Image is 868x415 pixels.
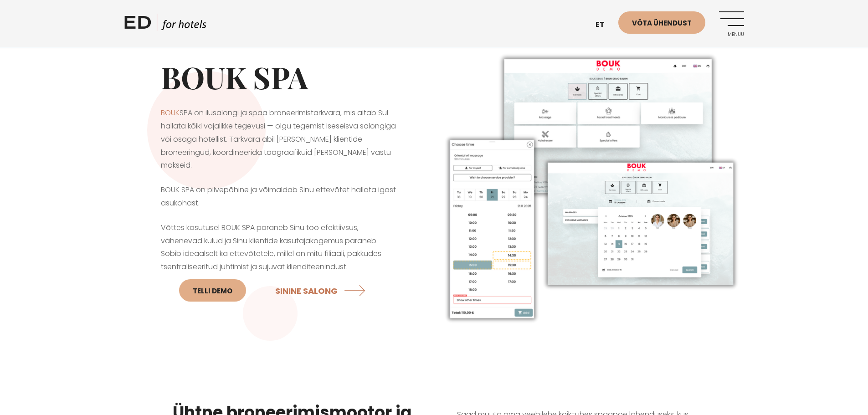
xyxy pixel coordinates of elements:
a: Võta ühendust [618,11,705,34]
a: et [591,14,618,36]
a: Menüü [719,11,744,36]
p: BOUK SPA on pilvepõhine ja võimaldab Sinu ettevõtet hallata igast asukohast. [161,184,398,210]
a: BOUK [161,108,180,118]
a: Telli DEMO [179,279,246,302]
a: SININE SALONG [275,278,370,302]
h1: BOUK SPA [161,59,398,95]
p: Võttes kasutusel BOUK SPA paraneb Sinu töö efektiivsus, vähenevad kulud ja Sinu klientide kasutaj... [161,221,398,307]
p: SPA on ilusalongi ja spaa broneerimistarkvara, mis aitab Sul hallata kõiki vajalikke tegevusi — o... [161,107,398,172]
a: ED HOTELS [124,14,206,36]
span: Menüü [719,32,744,37]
